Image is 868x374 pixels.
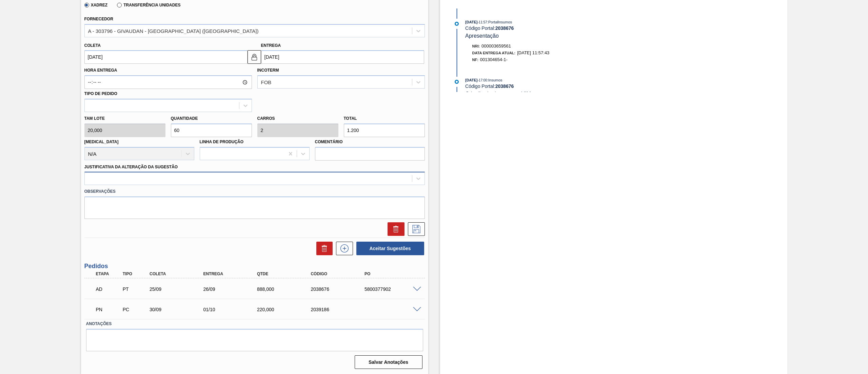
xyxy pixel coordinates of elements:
[171,116,198,121] label: Quantidade
[84,66,252,75] label: Hora Entrega
[88,28,259,34] div: A - 303796 - GIVAUDAN - [GEOGRAPHIC_DATA] ([GEOGRAPHIC_DATA])
[201,307,263,312] div: 01/10/2025
[84,139,119,144] label: [MEDICAL_DATA]
[465,20,477,24] span: [DATE]
[495,25,514,31] strong: 2038676
[313,242,333,255] div: Excluir Sugestões
[148,272,209,276] div: Coleta
[94,272,123,276] div: Etapa
[94,282,123,297] div: Aguardando Descarga
[86,319,423,329] label: Anotações
[96,307,122,312] p: PN
[84,17,113,21] label: Fornecedor
[465,78,477,82] span: [DATE]
[84,43,101,48] label: Coleta
[478,78,487,82] span: - 17:00
[255,272,317,276] div: Qtde
[148,307,209,312] div: 30/09/2025
[200,139,244,144] label: Linha de Produção
[315,137,425,147] label: Comentário
[261,50,424,64] input: dd/mm/yyyy
[84,91,117,96] label: Tipo de pedido
[455,22,459,26] img: atual
[465,25,626,31] div: Código Portal:
[248,50,261,64] button: locked
[121,307,150,312] div: Pedido de Compra
[355,355,422,369] button: Salvar Anotações
[363,286,424,292] div: 5800377902
[121,272,150,276] div: Tipo
[201,286,263,292] div: 26/09/2025
[309,307,370,312] div: 2039186
[356,242,424,255] button: Aceitar Sugestões
[117,3,180,7] label: Transferência Unidades
[309,286,370,292] div: 2038676
[94,302,123,317] div: Pedido em Negociação
[344,116,357,121] label: Total
[255,307,317,312] div: 220,000
[250,53,258,61] img: locked
[84,187,425,197] label: Observações
[257,116,275,121] label: Carros
[478,20,487,24] span: - 11:57
[465,33,499,39] span: Apresentação
[363,272,424,276] div: PO
[472,44,480,48] span: Nri:
[148,286,209,292] div: 25/09/2025
[333,242,353,255] div: Nova sugestão
[201,272,263,276] div: Entrega
[261,79,272,85] div: FOB
[84,3,108,7] label: Xadrez
[487,78,502,82] span: : Insumos
[384,222,405,236] div: Excluir Sugestão
[517,50,549,55] span: [DATE] 11:57:43
[121,286,150,292] div: Pedido de Transferência
[455,80,459,84] img: atual
[472,51,516,55] span: Data Entrega Atual:
[309,272,370,276] div: Código
[465,83,626,89] div: Código Portal:
[481,43,511,49] span: 000003659561
[84,263,425,270] h3: Pedidos
[96,286,122,292] p: AD
[480,57,508,62] span: 001304654-1-
[257,68,279,73] label: Incoterm
[487,20,512,24] span: : PortalInsumos
[472,58,478,62] span: NF:
[405,222,425,236] div: Salvar Sugestão
[261,43,281,48] label: Entrega
[465,91,531,97] span: Criação do documento VIM
[84,165,178,169] label: Justificativa da Alteração da Sugestão
[255,286,317,292] div: 888,000
[495,83,514,89] strong: 2038676
[84,114,165,124] label: Tam lote
[84,50,248,64] input: dd/mm/yyyy
[353,241,425,256] div: Aceitar Sugestões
